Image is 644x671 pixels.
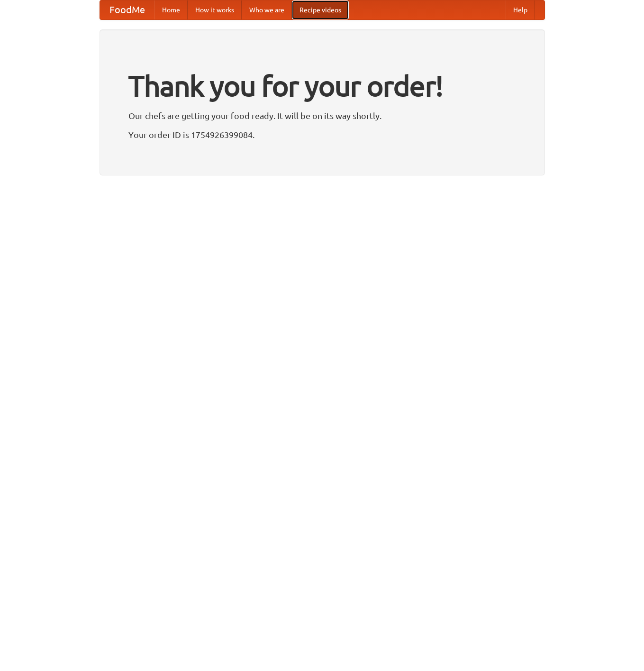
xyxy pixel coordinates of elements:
[154,0,188,19] a: Home
[128,109,516,123] p: Our chefs are getting your food ready. It will be on its way shortly.
[292,0,349,19] a: Recipe videos
[128,128,516,142] p: Your order ID is 1754926399084.
[242,0,292,19] a: Who we are
[188,0,242,19] a: How it works
[506,0,535,19] a: Help
[100,0,154,19] a: FoodMe
[128,63,516,109] h1: Thank you for your order!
